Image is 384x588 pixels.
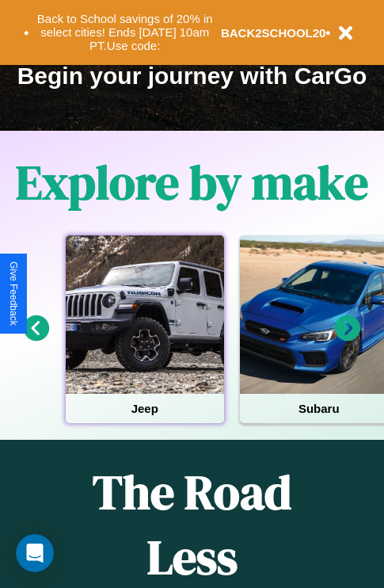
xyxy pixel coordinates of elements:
h4: Jeep [66,394,224,423]
button: Back to School savings of 20% in select cities! Ends [DATE] 10am PT.Use code: [29,8,221,57]
div: Give Feedback [8,262,19,326]
b: BACK2SCHOOL20 [221,26,326,40]
h1: Explore by make [16,150,368,215]
iframe: Intercom live chat [16,534,54,572]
